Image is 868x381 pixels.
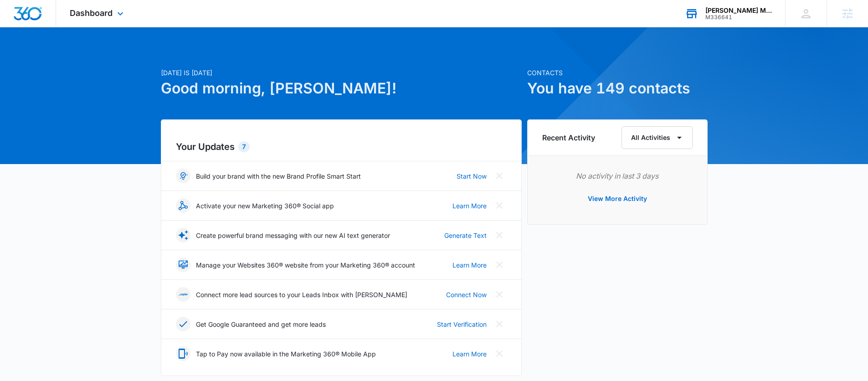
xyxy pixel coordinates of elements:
p: Manage your Websites 360® website from your Marketing 360® account [196,260,415,270]
p: Contacts [527,68,708,77]
h2: Your Updates [176,140,507,154]
div: account id [705,14,772,21]
button: Close [492,287,507,302]
button: Close [492,257,507,272]
p: Connect more lead sources to your Leads Inbox with [PERSON_NAME] [196,290,407,299]
p: Tap to Pay now available in the Marketing 360® Mobile App [196,349,376,359]
a: Learn More [452,201,487,211]
a: Start Verification [437,319,487,329]
h1: You have 149 contacts [527,77,708,99]
p: [DATE] is [DATE] [161,68,522,77]
p: Get Google Guaranteed and get more leads [196,319,326,329]
a: Learn More [452,349,487,359]
button: Close [492,346,507,361]
button: All Activities [621,126,693,149]
button: View More Activity [579,188,656,210]
a: Start Now [457,171,487,181]
a: Generate Text [444,231,487,240]
button: Close [492,198,507,213]
button: Close [492,228,507,242]
div: account name [705,7,772,14]
div: 7 [238,141,250,152]
h1: Good morning, [PERSON_NAME]! [161,77,522,99]
span: Dashboard [70,8,113,18]
button: Close [492,169,507,183]
button: Close [492,317,507,331]
p: Activate your new Marketing 360® Social app [196,201,334,211]
p: Create powerful brand messaging with our new AI text generator [196,231,390,240]
p: No activity in last 3 days [542,170,693,181]
h6: Recent Activity [542,132,595,143]
a: Connect Now [446,290,487,299]
p: Build your brand with the new Brand Profile Smart Start [196,171,361,181]
a: Learn More [452,260,487,270]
